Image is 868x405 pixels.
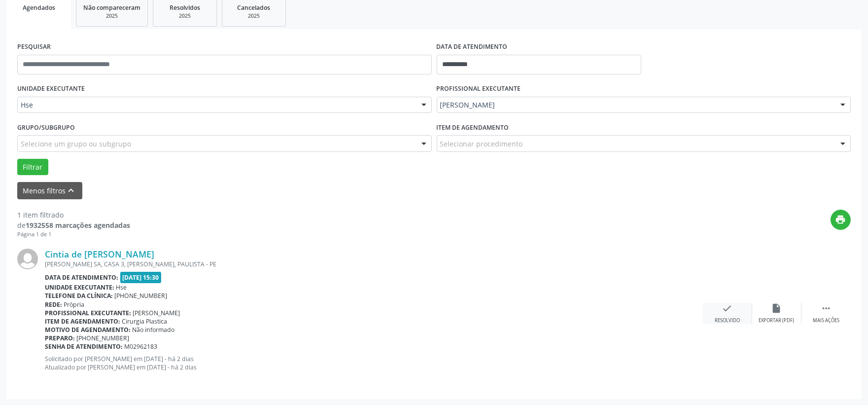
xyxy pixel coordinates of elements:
img: img [17,249,38,269]
b: Senha de atendimento: [45,342,123,351]
span: Selecione um grupo ou subgrupo [21,139,131,149]
i: keyboard_arrow_up [66,185,77,196]
strong: 1932558 marcações agendadas [26,221,130,230]
label: PROFISSIONAL EXECUTANTE [437,81,521,97]
div: Página 1 de 1 [17,230,130,239]
div: 2025 [160,12,209,20]
div: 2025 [83,12,140,20]
label: Item de agendamento [437,120,509,135]
div: de [17,220,130,230]
b: Item de agendamento: [45,317,120,326]
b: Telefone da clínica: [45,292,113,300]
b: Rede: [45,300,62,309]
b: Motivo de agendamento: [45,326,131,334]
div: Resolvido [715,317,740,324]
span: Hse [116,283,127,292]
b: Preparo: [45,334,75,342]
i:  [821,303,832,314]
div: Mais ações [813,317,839,324]
button: Filtrar [17,159,48,176]
i: print [835,214,846,225]
div: 2025 [229,12,278,20]
label: PESQUISAR [17,39,51,55]
button: Menos filtroskeyboard_arrow_up [17,182,82,199]
b: Data de atendimento: [45,273,118,282]
span: [DATE] 15:30 [120,272,162,283]
div: Exportar (PDF) [759,317,795,324]
label: Grupo/Subgrupo [17,120,75,135]
span: Cancelados [238,3,271,12]
span: Não compareceram [83,3,140,12]
span: [PHONE_NUMBER] [115,292,168,300]
span: Resolvidos [170,3,200,12]
i: insert_drive_file [771,303,782,314]
span: Agendados [23,3,55,12]
span: [PERSON_NAME] [440,100,831,110]
a: Cintia de [PERSON_NAME] [45,249,154,259]
b: Unidade executante: [45,283,114,292]
span: Hse [21,100,412,110]
span: Não informado [133,326,175,334]
p: Solicitado por [PERSON_NAME] em [DATE] - há 2 dias Atualizado por [PERSON_NAME] em [DATE] - há 2 ... [45,355,703,371]
span: M02962183 [125,342,158,351]
span: [PHONE_NUMBER] [77,334,130,342]
b: Profissional executante: [45,309,131,317]
button: print [831,210,851,230]
i: check [722,303,733,314]
div: 1 item filtrado [17,210,130,220]
div: [PERSON_NAME] SA, CASA 3, [PERSON_NAME], PAULISTA - PE [45,260,703,268]
span: Cirurgia Plastica [122,317,168,326]
span: Própria [64,300,85,309]
label: UNIDADE EXECUTANTE [17,81,85,97]
span: [PERSON_NAME] [133,309,180,317]
label: DATA DE ATENDIMENTO [437,39,508,55]
span: Selecionar procedimento [440,139,523,149]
